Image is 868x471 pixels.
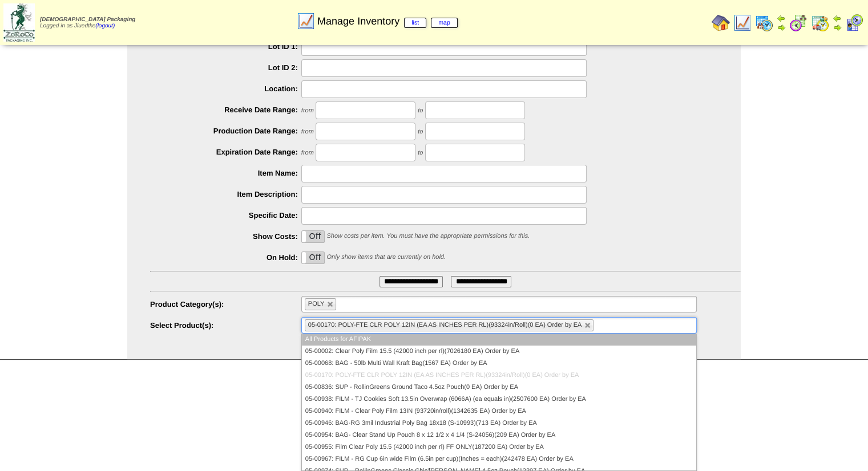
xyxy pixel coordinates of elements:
[301,107,314,114] span: from
[150,211,301,220] label: Specific Date:
[302,405,696,417] li: 05-00940: FILM - Clear Poly Film 13IN (93720in/roll)(1342635 EA) Order by EA
[301,251,325,264] div: OnOff
[308,322,582,328] span: 05-00170: POLY-FTE CLR POLY 12IN (EA AS INCHES PER RL)(93324in/Roll)(0 EA) Order by EA
[302,381,696,393] li: 05-00836: SUP - RollinGreens Ground Taco 4.5oz Pouch(0 EA) Order by EA
[150,148,301,156] label: Expiration Date Range:
[40,17,135,29] span: Logged in as Jluedtke
[789,14,808,32] img: calendarblend.gif
[733,14,752,32] img: line_graph.gif
[302,358,696,370] li: 05-00068: BAG - 50lb Multi Wall Kraft Bag(1567 EA) Order by EA
[302,441,696,453] li: 05-00955: Film Clear Poly 15.5 (42000 inch per rl) FF ONLY(187200 EA) Order by EA
[150,105,301,114] label: Receive Date Range:
[302,231,324,242] label: Off
[302,417,696,429] li: 05-00946: BAG-RG 3mil Industrial Poly Bag 18x18 (S-10993)(713 EA) Order by EA
[833,14,842,23] img: arrowleft.gif
[301,149,314,156] span: from
[302,334,696,346] li: All Products for AFIPAK
[302,393,696,405] li: 05-00938: FILM - TJ Cookies Soft 13.5in Overwrap (6066A) (ea equals in)(2507600 EA) Order by EA
[301,128,314,135] span: from
[95,23,115,29] a: (logout)
[150,127,301,135] label: Production Date Range:
[150,300,301,308] label: Product Category(s):
[40,17,135,23] span: [DEMOGRAPHIC_DATA] Packaging
[712,14,730,32] img: home.gif
[317,15,458,27] span: Manage Inventory
[777,23,786,32] img: arrowright.gif
[150,169,301,177] label: Item Name:
[404,18,426,28] a: list
[302,429,696,441] li: 05-00954: BAG- Clear Stand Up Pouch 8 x 12 1/2 x 4 1/4 (S-24056)(209 EA) Order by EA
[302,346,696,358] li: 05-00002: Clear Poly Film 15.5 (42000 inch per rl)(7026180 EA) Order by EA
[150,253,301,262] label: On Hold:
[431,18,458,28] a: map
[302,370,696,381] li: 05-00170: POLY-FTE CLR POLY 12IN (EA AS INCHES PER RL)(93324in/Roll)(0 EA) Order by EA
[811,14,829,32] img: calendarinout.gif
[845,14,863,32] img: calendarcustomer.gif
[301,230,325,243] div: OnOff
[326,254,445,261] span: Only show items that are currently on hold.
[777,14,786,23] img: arrowleft.gif
[418,128,423,135] span: to
[297,12,315,30] img: line_graph.gif
[150,321,301,330] label: Select Product(s):
[150,190,301,198] label: Item Description:
[308,301,325,307] span: POLY
[418,149,423,156] span: to
[150,63,301,72] label: Lot ID 2:
[302,453,696,465] li: 05-00967: FILM - RG Cup 6in wide Film (6.5in per cup)(Inches = each)(242478 EA) Order by EA
[326,233,530,239] span: Show costs per item. You must have the appropriate permissions for this.
[833,23,842,32] img: arrowright.gif
[150,84,301,93] label: Location:
[755,14,773,32] img: calendarprod.gif
[3,3,35,42] img: zoroco-logo-small.webp
[150,232,301,241] label: Show Costs:
[418,107,423,114] span: to
[302,252,324,263] label: Off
